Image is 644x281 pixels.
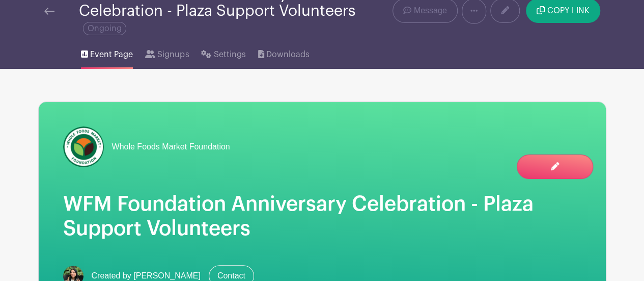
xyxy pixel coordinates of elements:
h1: WFM Foundation Anniversary Celebration - Plaza Support Volunteers [63,192,581,241]
span: Signups [157,48,189,61]
span: Event Page [90,48,133,61]
a: Downloads [258,36,310,69]
span: Message [414,5,447,17]
a: Settings [201,36,245,69]
span: Settings [214,48,246,61]
span: COPY LINK [547,7,590,15]
img: back-arrow-29a5d9b10d5bd6ae65dc969a981735edf675c4d7a1fe02e03b50dbd4ba3cdb55.svg [44,8,54,15]
img: wfmf_primary_badge_4c.png [63,126,104,167]
a: Signups [145,36,189,69]
span: Whole Foods Market Foundation [112,141,230,153]
span: Ongoing [83,22,126,35]
a: Event Page [81,36,133,69]
span: Downloads [266,48,310,61]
